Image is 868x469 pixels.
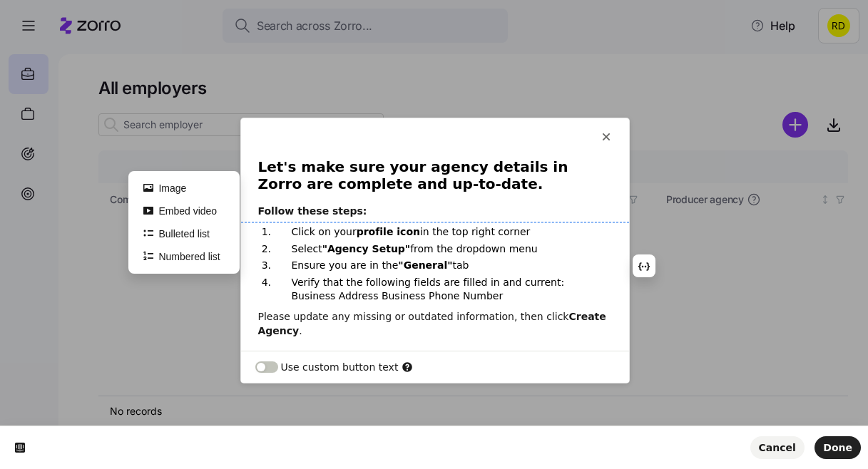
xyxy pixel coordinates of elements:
button: Image [134,177,234,200]
b: "Agency Setup" [322,243,410,254]
button: Cancel [750,436,805,459]
b: "General" [398,259,452,271]
h2: Let's make sure your agency details in Zorro are complete and up-to-date. [258,158,612,194]
span: Done [823,442,852,453]
p: Verify that the following fields are filled in and current: Business Address Business Phone Number [292,276,595,302]
b: profile icon [357,226,420,237]
b: Follow these steps: [258,205,367,217]
p: Click on your in the top right corner [292,225,595,239]
span: Use custom button text [281,360,413,374]
button: Numbered list [134,245,234,268]
button: Bulleted list [134,222,234,245]
span: Cancel [759,442,796,453]
p: Select from the dropdown menu [292,242,595,256]
button: Embed video [134,200,234,222]
p: Ensure you are in the tab [292,259,595,272]
p: Please update any missing or outdated information, then click . [258,309,612,338]
button: Done [815,436,861,459]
